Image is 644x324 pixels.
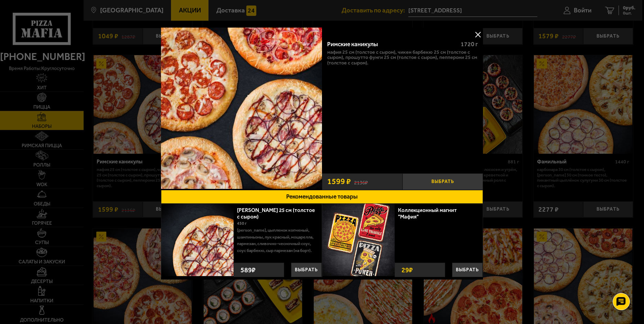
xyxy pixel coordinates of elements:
s: 2136 ₽ [354,178,368,185]
span: 450 г [237,221,247,226]
div: Римские каникулы [327,41,455,48]
strong: 589 ₽ [239,263,257,277]
strong: 29 ₽ [400,263,415,277]
a: [PERSON_NAME] 25 см (толстое с сыром) [237,207,315,220]
img: Римские каникулы [161,28,322,189]
span: 1720 г [461,41,478,48]
p: Мафия 25 см (толстое с сыром), Чикен Барбекю 25 см (толстое с сыром), Прошутто Фунги 25 см (толст... [327,50,478,66]
button: Выбрать [402,173,483,190]
button: Выбрать [291,263,322,277]
p: [PERSON_NAME], цыпленок копченый, шампиньоны, лук красный, моцарелла, пармезан, сливочно-чесночны... [237,227,316,254]
a: Коллекционный магнит "Мафия" [398,207,457,220]
a: Римские каникулы [161,28,322,190]
span: 1599 ₽ [327,178,351,185]
button: Выбрать [452,263,483,277]
button: Рекомендованные товары [161,190,483,204]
